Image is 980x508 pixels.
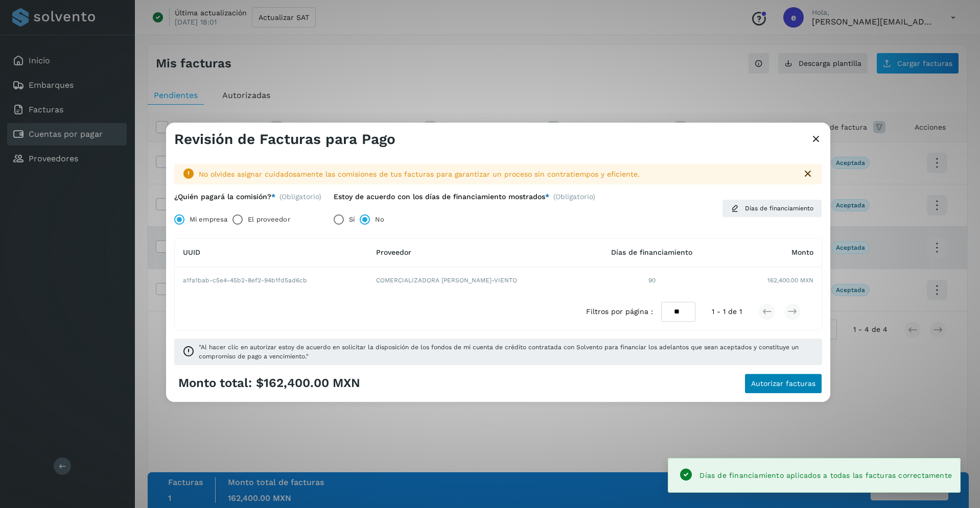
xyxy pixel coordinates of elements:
span: 1 - 1 de 1 [712,306,742,317]
span: (Obligatorio) [553,192,595,205]
span: Proveedor [376,249,411,257]
span: $162,400.00 MXN [256,376,360,391]
label: Mi empresa [190,209,227,230]
span: UUID [183,249,200,257]
label: Estoy de acuerdo con los días de financiamiento mostrados [334,192,549,201]
span: "Al hacer clic en autorizar estoy de acuerdo en solicitar la disposición de los fondos de mi cuen... [199,343,814,361]
td: a1fa1bab-c5e4-45b2-8ef2-94b1fd5ad6cb [175,267,368,294]
span: Días de financiamiento aplicados a todas las facturas correctamente [699,471,952,479]
span: (Obligatorio) [279,192,321,201]
button: Autorizar facturas [744,373,822,394]
span: Días de financiamiento [745,204,813,213]
span: Autorizar facturas [751,380,815,387]
label: Sí [349,209,355,230]
label: No [375,209,384,230]
span: Filtros por página : [586,306,653,317]
span: Monto [791,249,813,257]
label: ¿Quién pagará la comisión? [174,192,275,201]
td: 90 [585,267,719,294]
h3: Revisión de Facturas para Pago [174,131,395,148]
span: 162,400.00 MXN [767,276,813,285]
label: El proveedor [248,209,290,230]
span: Monto total: [178,376,252,391]
div: No olvides asignar cuidadosamente las comisiones de tus facturas para garantizar un proceso sin c... [199,169,794,180]
td: COMERCIALIZADORA [PERSON_NAME]-VIENTO [368,267,585,294]
button: Días de financiamiento [722,199,822,217]
span: Días de financiamiento [611,249,692,257]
